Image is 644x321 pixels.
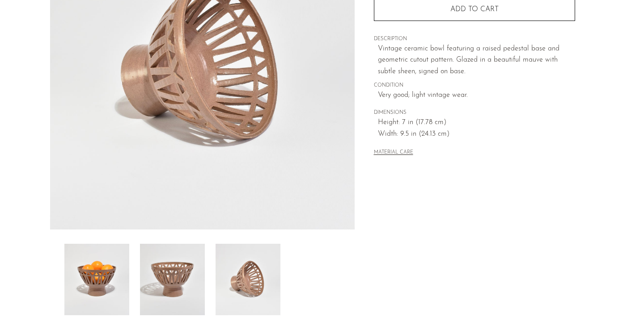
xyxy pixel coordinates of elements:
[374,82,575,90] span: CONDITION
[216,244,280,315] img: Ceramic Pedestal Bowl
[378,90,575,101] span: Very good; light vintage wear.
[374,150,413,156] button: MATERIAL CARE
[374,109,575,117] span: DIMENSIONS
[374,35,575,43] span: DESCRIPTION
[64,244,129,315] img: Ceramic Pedestal Bowl
[140,244,205,315] img: Ceramic Pedestal Bowl
[450,6,499,13] span: Add to cart
[378,129,575,140] span: Width: 9.5 in (24.13 cm)
[378,117,575,129] span: Height: 7 in (17.78 cm)
[378,43,575,78] p: Vintage ceramic bowl featuring a raised pedestal base and geometric cutout pattern. Glazed in a b...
